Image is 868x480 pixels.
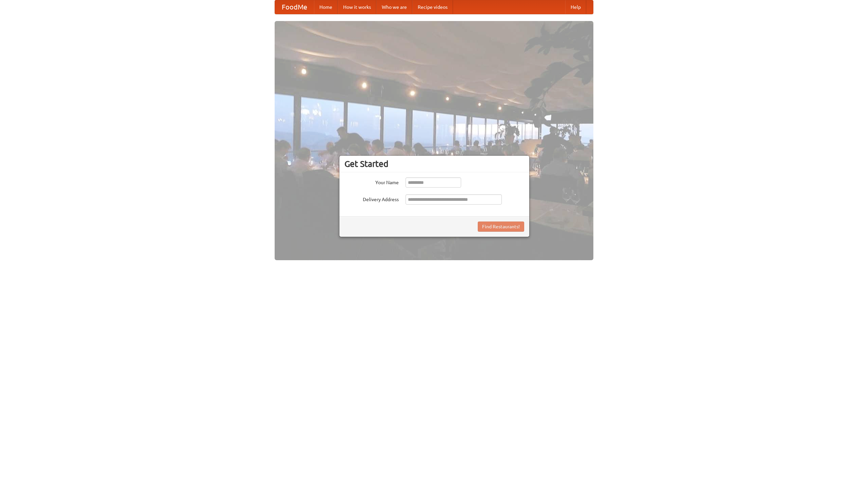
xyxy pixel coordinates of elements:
h3: Get Started [344,159,524,169]
a: FoodMe [275,0,314,14]
a: Home [314,0,338,14]
a: Who we are [376,0,412,14]
a: How it works [338,0,376,14]
a: Recipe videos [412,0,453,14]
a: Help [565,0,586,14]
button: Find Restaurants! [478,222,524,232]
label: Delivery Address [344,194,399,203]
label: Your Name [344,177,399,186]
